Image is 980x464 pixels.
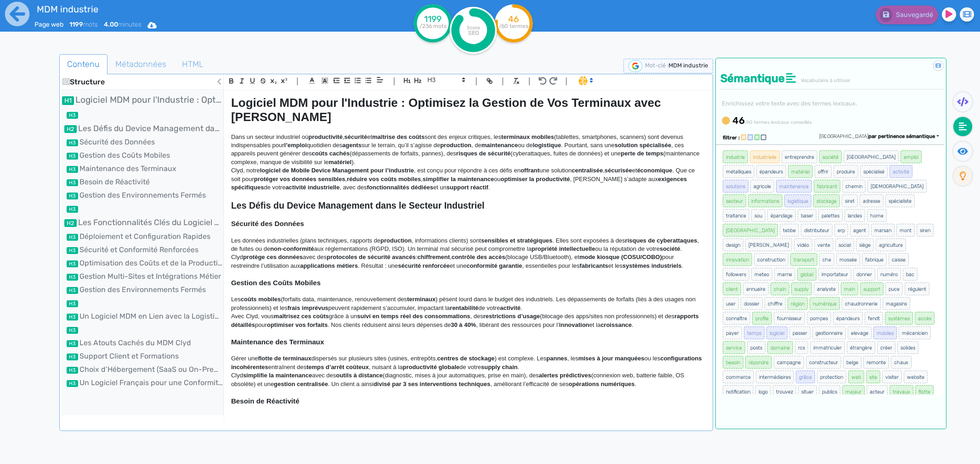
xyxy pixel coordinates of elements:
strong: paralyser une chaîne de production [515,414,616,421]
li: Support Client et Formations [61,351,223,362]
span: régulent [905,282,929,295]
span: offrir [815,165,832,178]
p: Clyd avec des (diagnostic, mises à jour automatiques, prise en main), des (connexion web, batteri... [231,371,704,388]
span: publics [819,385,840,398]
span: MDM industrie [668,62,708,69]
span: informations [748,194,782,207]
span: | [393,75,396,87]
span: stockage [813,194,840,207]
tspan: /236 mots [419,23,446,29]
strong: Maintenance des Terminaux [231,338,324,346]
strong: sécurité [344,133,367,140]
span: par pertinence sémantique [868,133,935,139]
span: passer [789,326,810,339]
strong: l’emploi [284,142,307,149]
div: Structure [61,74,223,90]
span: siège [856,238,874,251]
strong: productivité [308,133,342,140]
tspan: 1199 [424,14,442,24]
span: sou [751,209,765,222]
span: agriculture [876,238,906,251]
span: mobiles [873,326,897,339]
strong: société [660,245,680,252]
span: gestionnaire [812,326,846,339]
span: spécialisé [860,165,888,178]
span: fabrique [862,253,887,266]
li: Gestion des Environnements Fermés [61,190,223,201]
span: agent [850,224,869,237]
input: title [34,2,329,17]
span: flotte [915,385,934,398]
strong: transport [655,414,681,421]
strong: coûts cachés [312,150,350,157]
span: chaux [891,356,912,369]
strong: risques de sécurité [456,150,511,157]
strong: simplifie la maintenance [243,372,312,379]
li: Sécurité et Conformité Renforcées [61,244,223,255]
strong: agents [342,142,362,149]
li: Un Logiciel Français pour une Conformité et une Réactivité Maximales [61,377,223,388]
span: innovation [723,253,752,266]
span: | [565,75,567,87]
span: numérique [810,297,840,310]
span: grâce [796,370,815,383]
span: | [296,75,299,87]
strong: supply chain [481,364,517,370]
span: belge [843,356,861,369]
span: épandage [767,209,796,222]
span: | [502,75,504,87]
strong: rapports détaillés [231,313,701,328]
span: HTML [175,52,211,77]
p: Dans l’industrie, où la est primordiale, un terminal en panne ou une peut ou perturber le des mar... [231,414,704,431]
strong: économique [637,167,673,174]
span: tebbe [780,224,799,237]
tspan: 46 [508,14,519,24]
strong: pannes [546,355,567,362]
img: google-serp-logo.png [629,60,642,72]
strong: production [380,237,412,244]
strong: terminaux mobiles [501,133,554,140]
span: protection [817,370,846,383]
strong: simplifier la maintenance [423,176,494,182]
span: home [867,209,887,222]
span: [PERSON_NAME] [745,238,792,251]
strong: centralisée [572,167,603,174]
span: posts [747,341,765,354]
span: web [848,370,864,383]
strong: mode kiosque (COSU/COBO) [579,254,662,260]
span: industrielle [750,150,780,163]
p: Les (forfaits data, maintenance, renouvellement des ) pèsent lourd dans le budget des industriels... [231,295,704,312]
span: payer [723,326,742,339]
span: distributeur [801,224,833,237]
p: Gérer une dispersés sur plusieurs sites (usines, entrepôts, ) est complexe. Les , les ou les entr... [231,354,704,371]
span: campagne [774,356,804,369]
strong: protège ces données [243,254,303,260]
strong: 30 à 40% [451,321,476,328]
span: pompes [807,312,831,325]
span: Vocabulaire à utiliser [801,77,850,83]
strong: Logiciel MDM pour l'Industrie : Optimisez la Gestion de Vos Terminaux avec [PERSON_NAME] [231,96,664,124]
span: répondre [745,356,772,369]
span: activité [889,165,912,178]
strong: maintenance [482,142,518,149]
span: logistique [784,194,811,207]
span: étrangère [847,341,875,354]
span: fendt [865,312,883,325]
tspan: Score [466,25,480,31]
span: métalliques [723,165,754,178]
span: matériel [788,165,813,178]
strong: fonctionnalités dédiées [367,184,433,191]
strong: maîtrisez ces coûts [274,313,329,320]
span: secteur [723,194,746,207]
strong: systèmes industriels [623,262,682,269]
span: profile [752,312,772,325]
strong: rentabilité [450,304,478,311]
strong: terminaux [407,296,436,303]
span: global [797,268,816,281]
a: Contenu [59,54,108,75]
li: Les Atouts Cachés du MDM Clyd [61,337,223,348]
span: puce [885,282,903,295]
span: notification [723,385,753,398]
strong: frais imprévus [288,304,329,311]
span: visiter [882,370,902,383]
